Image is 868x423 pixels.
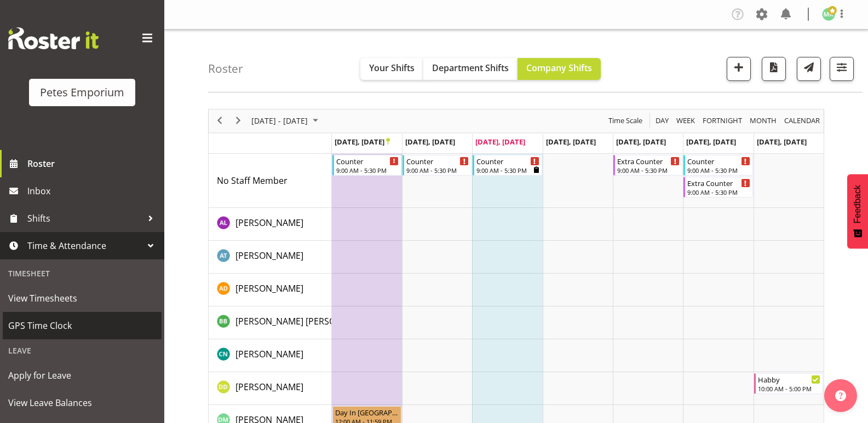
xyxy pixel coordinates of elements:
[757,137,807,147] span: [DATE], [DATE]
[250,114,309,128] span: [DATE] - [DATE]
[476,155,539,166] div: Counter
[250,114,323,128] button: September 2025
[332,155,401,176] div: No Staff Member"s event - Counter Begin From Monday, September 22, 2025 at 9:00:00 AM GMT+12:00 E...
[8,367,156,384] span: Apply for Leave
[235,250,303,262] span: [PERSON_NAME]
[27,237,142,254] span: Time & Attendance
[702,114,743,128] span: Fortnight
[8,290,156,306] span: View Timesheets
[212,114,227,128] button: Previous
[748,114,779,128] button: Timeline Month
[654,114,670,128] span: Day
[3,362,162,389] a: Apply for Leave
[526,62,592,74] span: Company Shifts
[27,183,159,199] span: Inbox
[209,154,332,208] td: No Staff Member resource
[235,381,303,393] span: [PERSON_NAME]
[847,174,868,248] button: Feedback - Show survey
[607,114,645,128] button: Time Scale
[235,217,303,229] span: [PERSON_NAME]
[3,339,162,362] div: Leave
[406,155,469,166] div: Counter
[209,208,332,241] td: Abigail Lane resource
[675,114,697,128] button: Timeline Week
[369,62,415,74] span: Your Shifts
[518,58,601,80] button: Company Shifts
[675,114,696,128] span: Week
[617,155,680,166] div: Extra Counter
[546,137,596,147] span: [DATE], [DATE]
[209,372,332,405] td: Danielle Donselaar resource
[406,166,469,175] div: 9:00 AM - 5:30 PM
[248,109,325,132] div: September 22 - 28, 2025
[853,185,863,223] span: Feedback
[3,262,162,285] div: Timesheet
[822,8,835,21] img: melanie-richardson713.jpg
[235,216,303,229] a: [PERSON_NAME]
[235,282,303,294] span: [PERSON_NAME]
[209,274,332,306] td: Amelia Denz resource
[27,155,159,172] span: Roster
[830,57,854,81] button: Filter Shifts
[235,347,303,361] a: [PERSON_NAME]
[231,114,246,128] button: Next
[336,155,399,166] div: Counter
[687,155,750,166] div: Counter
[336,166,399,175] div: 9:00 AM - 5:30 PM
[797,57,821,81] button: Send a list of all shifts for the selected filtered period to all rostered employees.
[405,137,455,147] span: [DATE], [DATE]
[654,114,671,128] button: Timeline Day
[3,285,162,312] a: View Timesheets
[749,114,778,128] span: Month
[617,166,680,175] div: 9:00 AM - 5:30 PM
[686,137,736,147] span: [DATE], [DATE]
[476,166,539,175] div: 9:00 AM - 5:30 PM
[607,114,643,128] span: Time Scale
[727,57,751,81] button: Add a new shift
[683,155,752,176] div: No Staff Member"s event - Counter Begin From Saturday, September 27, 2025 at 9:00:00 AM GMT+12:00...
[835,390,846,401] img: help-xxl-2.png
[687,166,750,175] div: 9:00 AM - 5:30 PM
[473,155,542,176] div: No Staff Member"s event - Counter Begin From Wednesday, September 24, 2025 at 9:00:00 AM GMT+12:0...
[3,389,162,416] a: View Leave Balances
[229,109,248,132] div: next period
[209,241,332,274] td: Alex-Micheal Taniwha resource
[754,373,823,394] div: Danielle Donselaar"s event - Habby Begin From Sunday, September 28, 2025 at 10:00:00 AM GMT+13:00...
[40,84,124,101] div: Petes Emporium
[217,174,288,187] a: No Staff Member
[687,188,750,196] div: 9:00 AM - 5:30 PM
[701,114,744,128] button: Fortnight
[783,114,822,128] button: Month
[209,306,332,339] td: Beena Beena resource
[8,395,156,411] span: View Leave Balances
[475,137,525,147] span: [DATE], [DATE]
[687,177,750,188] div: Extra Counter
[235,282,303,295] a: [PERSON_NAME]
[235,348,303,360] span: [PERSON_NAME]
[210,109,229,132] div: previous period
[235,315,373,327] span: [PERSON_NAME] [PERSON_NAME]
[3,312,162,339] a: GPS Time Clock
[335,137,390,147] span: [DATE], [DATE]
[27,210,142,227] span: Shifts
[208,62,243,75] h4: Roster
[758,374,820,385] div: Habby
[683,177,752,198] div: No Staff Member"s event - Extra Counter Begin From Saturday, September 27, 2025 at 9:00:00 AM GMT...
[217,175,288,187] span: No Staff Member
[613,155,682,176] div: No Staff Member"s event - Extra Counter Begin From Friday, September 26, 2025 at 9:00:00 AM GMT+1...
[762,57,786,81] button: Download a PDF of the roster according to the set date range.
[8,317,156,334] span: GPS Time Clock
[335,407,399,418] div: Day In [GEOGRAPHIC_DATA]
[758,384,820,393] div: 10:00 AM - 5:00 PM
[360,58,423,80] button: Your Shifts
[235,380,303,393] a: [PERSON_NAME]
[783,114,821,128] span: calendar
[8,27,99,49] img: Rosterit website logo
[209,339,332,372] td: Christine Neville resource
[423,58,518,80] button: Department Shifts
[403,155,472,176] div: No Staff Member"s event - Counter Begin From Tuesday, September 23, 2025 at 9:00:00 AM GMT+12:00 ...
[432,62,509,74] span: Department Shifts
[616,137,666,147] span: [DATE], [DATE]
[235,249,303,262] a: [PERSON_NAME]
[235,315,373,328] a: [PERSON_NAME] [PERSON_NAME]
